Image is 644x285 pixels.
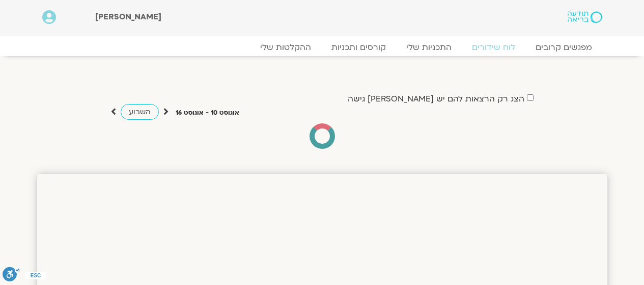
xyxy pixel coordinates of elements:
p: אוגוסט 10 - אוגוסט 16 [176,108,239,118]
a: התכניות שלי [396,42,462,53]
label: הצג רק הרצאות להם יש [PERSON_NAME] גישה [348,94,524,103]
a: קורסים ותכניות [321,42,396,53]
a: מפגשים קרובים [525,42,602,53]
span: השבוע [129,107,151,117]
a: ההקלטות שלי [250,42,321,53]
a: השבוע [121,104,159,120]
nav: Menu [42,42,602,53]
span: [PERSON_NAME] [95,11,161,22]
a: לוח שידורים [462,42,525,53]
